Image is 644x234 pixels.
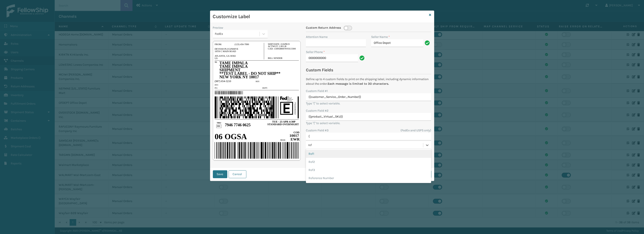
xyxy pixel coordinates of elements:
label: Custom Field #4 [306,148,328,152]
h3: Customize Label [213,13,427,20]
div: FedEx [215,32,260,36]
strong: Each message is limited to 30 characters. [328,82,389,86]
div: Reference Number [306,174,431,182]
label: Seller Name [371,35,390,39]
label: Custom Field #3 [306,128,328,133]
label: (FedEx only) [414,148,431,152]
input: Type your custom text here [306,133,431,141]
button: Cancel [229,170,246,178]
label: Custom Field #2 [306,108,328,113]
label: Seller Phone [306,50,325,54]
span: Custom Return Address [306,25,341,30]
input: Type your custom text here [306,93,431,101]
img: Template-FedEx.3f085674.svg [213,41,301,161]
label: Type "{" to select variable. [306,102,340,105]
h4: Custom Fields [306,67,431,73]
label: Type "{" to select variable. [306,141,340,145]
label: Preview [213,25,223,30]
div: Ref2 [306,158,431,166]
div: Ref1 [306,150,431,158]
label: (FedEx and USPS only) [401,128,431,133]
label: Attention Name [306,35,328,39]
input: Type your custom text here [306,113,431,121]
span: Define up to 4 custom fields to print on the shipping label, including dynamic information about ... [306,77,429,86]
label: Type "{" to select variable. [306,121,340,125]
button: Save [213,170,227,178]
div: Ref3 [306,166,431,174]
label: Custom Field #1 [306,89,328,93]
